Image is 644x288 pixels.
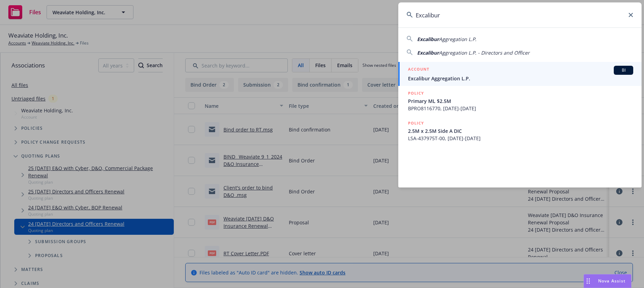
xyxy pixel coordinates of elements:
[408,120,424,127] h5: POLICY
[617,67,630,73] span: BI
[439,49,530,56] span: Aggregation L.P. - Directors and Officer
[398,62,642,86] a: ACCOUNTBIExcalibur Aggregation L.P.
[408,127,633,135] span: 2.5M x 2.5M Side A DIC
[408,90,424,97] h5: POLICY
[408,75,633,82] span: Excalibur Aggregation L.P.
[584,274,593,288] div: Drag to move
[417,36,439,42] span: Excalibur
[408,105,633,112] span: BPRO8116770, [DATE]-[DATE]
[398,116,642,146] a: POLICY2.5M x 2.5M Side A DICLSA-437975T-00, [DATE]-[DATE]
[584,274,631,288] button: Nova Assist
[398,86,642,116] a: POLICYPrimary ML $2.5MBPRO8116770, [DATE]-[DATE]
[408,66,429,74] h5: ACCOUNT
[398,2,642,27] input: Search...
[417,49,439,56] span: Excalibur
[439,36,476,42] span: Aggregation L.P.
[408,97,633,105] span: Primary ML $2.5M
[408,135,633,142] span: LSA-437975T-00, [DATE]-[DATE]
[598,278,626,284] span: Nova Assist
